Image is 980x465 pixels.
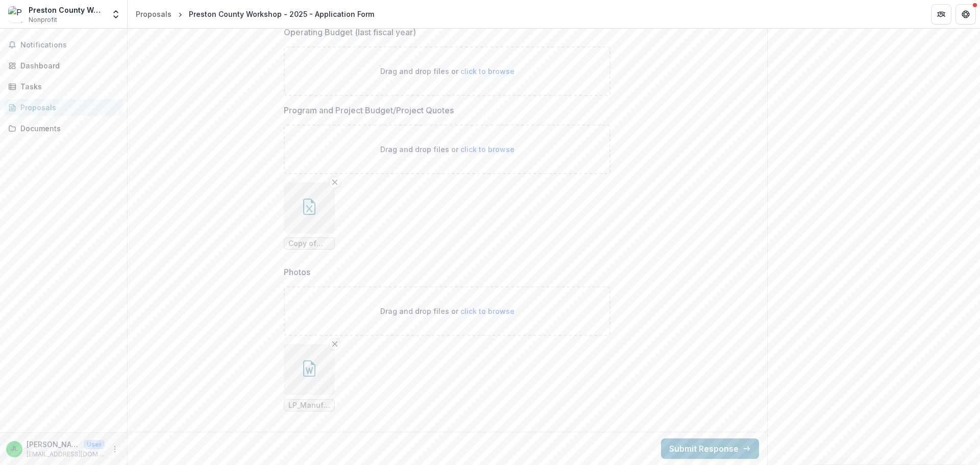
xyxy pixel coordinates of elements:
[460,67,514,76] span: click to browse
[132,7,176,21] a: Proposals
[20,60,115,71] div: Dashboard
[4,99,123,116] a: Proposals
[460,145,514,154] span: click to browse
[4,120,123,137] a: Documents
[84,440,105,449] p: User
[284,26,416,38] p: Operating Budget (last fiscal year)
[284,344,335,411] div: Remove FileLP_ManufactureAgreement_[DATE]_Final.docx
[380,306,514,316] p: Drag and drop files or
[109,4,123,25] button: Open entity switcher
[20,102,115,113] div: Proposals
[189,9,374,19] div: Preston County Workshop - 2025 - Application Form
[460,307,514,315] span: click to browse
[4,78,123,95] a: Tasks
[8,6,24,22] img: Preston County Workshop
[4,37,123,53] button: Notifications
[11,446,18,452] div: Janette Lewis
[20,123,115,134] div: Documents
[661,438,759,459] button: Submit Response
[132,7,378,21] nav: breadcrumb
[288,401,330,410] span: LP_ManufactureAgreement_[DATE]_Final.docx
[284,182,335,250] div: Remove FileCopy of Copy of PCW_YearOne_Budget.xlsx
[329,176,341,188] button: Remove File
[20,41,119,50] span: Notifications
[288,239,330,248] span: Copy of Copy of PCW_YearOne_Budget.xlsx
[29,15,57,25] span: Nonprofit
[284,104,454,116] p: Program and Project Budget/Project Quotes
[329,338,341,350] button: Remove File
[20,81,115,92] div: Tasks
[380,66,514,77] p: Drag and drop files or
[27,450,105,459] p: [EMAIL_ADDRESS][DOMAIN_NAME]
[931,4,951,25] button: Partners
[955,4,976,25] button: Get Help
[136,9,171,19] div: Proposals
[380,144,514,155] p: Drag and drop files or
[29,5,105,15] div: Preston County Workshop
[4,57,123,74] a: Dashboard
[284,266,310,278] p: Photos
[27,439,80,450] p: [PERSON_NAME]
[109,443,121,455] button: More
